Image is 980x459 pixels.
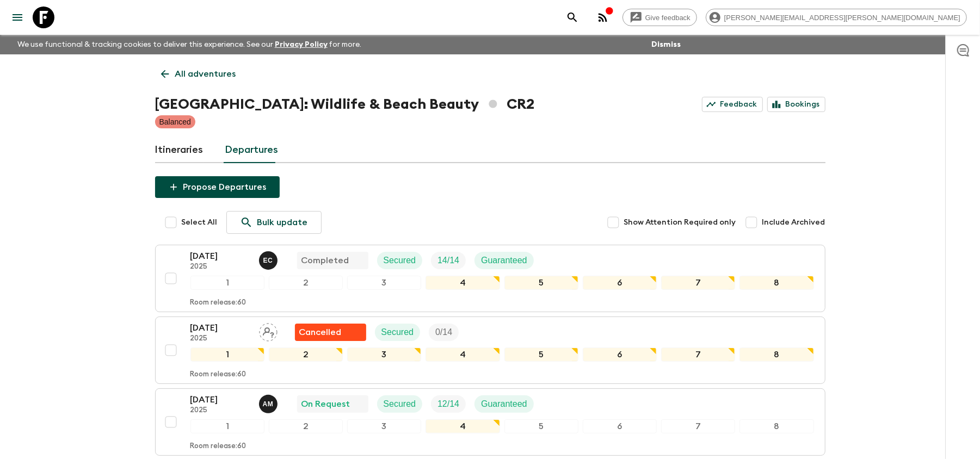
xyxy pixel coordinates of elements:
a: All adventures [155,63,242,85]
p: 0 / 14 [435,326,452,339]
p: 2025 [190,263,250,271]
p: Secured [381,326,414,339]
div: 4 [426,419,500,433]
span: Give feedback [639,14,697,22]
div: 5 [504,348,578,362]
div: Trip Fill [429,324,459,341]
div: 4 [426,348,500,362]
button: menu [7,7,28,28]
div: 5 [504,419,578,433]
div: 5 [504,276,578,290]
p: [DATE] [190,250,250,263]
div: Secured [377,252,423,269]
div: 1 [190,348,264,362]
span: [PERSON_NAME][EMAIL_ADDRESS][PERSON_NAME][DOMAIN_NAME] [718,14,966,22]
div: Secured [375,324,421,341]
div: 3 [347,348,421,362]
p: We use functional & tracking cookies to deliver this experience. See our for more. [13,35,366,54]
div: 4 [426,276,500,290]
p: Secured [384,398,416,411]
p: On Request [301,398,350,411]
div: 2 [269,419,343,433]
a: Bookings [767,97,825,112]
div: 6 [583,276,657,290]
div: 8 [739,348,813,362]
div: Trip Fill [431,252,466,269]
p: 2025 [190,334,250,343]
a: Bulk update [226,211,322,234]
p: All adventures [175,67,236,80]
div: 7 [661,419,735,433]
button: search adventures [562,7,583,28]
p: Guaranteed [481,398,527,411]
p: 12 / 14 [437,398,459,411]
p: Bulk update [257,216,308,229]
button: [DATE]2025Allan MoralesOn RequestSecuredTrip FillGuaranteed12345678Room release:60 [155,388,825,456]
button: AM [259,395,280,413]
div: 7 [661,276,735,290]
button: [DATE]2025Assign pack leaderFlash Pack cancellationSecuredTrip Fill12345678Room release:60 [155,317,825,384]
p: Balanced [159,116,191,127]
div: 6 [583,348,657,362]
p: Cancelled [299,326,342,339]
div: 8 [739,276,813,290]
button: [DATE]2025Eduardo Caravaca CompletedSecuredTrip FillGuaranteed12345678Room release:60 [155,245,825,312]
div: 1 [190,276,264,290]
div: Flash Pack cancellation [295,324,366,341]
p: Secured [384,254,416,267]
div: Secured [377,395,423,413]
div: 3 [347,419,421,433]
span: Assign pack leader [259,326,278,335]
span: Select All [182,217,218,228]
p: Guaranteed [481,254,527,267]
p: 14 / 14 [437,254,459,267]
div: Trip Fill [431,395,466,413]
span: Eduardo Caravaca [259,255,280,263]
p: Room release: 60 [190,299,246,307]
div: 7 [661,348,735,362]
button: Propose Departures [155,176,280,198]
a: Privacy Policy [275,41,328,48]
div: 6 [583,419,657,433]
span: Allan Morales [259,398,280,407]
h1: [GEOGRAPHIC_DATA]: Wildlife & Beach Beauty CR2 [155,94,534,115]
p: Room release: 60 [190,442,246,451]
span: Show Attention Required only [624,217,736,228]
a: Give feedback [622,9,697,26]
p: Completed [301,254,349,267]
p: Room release: 60 [190,370,246,379]
p: [DATE] [190,393,250,406]
div: 3 [347,276,421,290]
span: Include Archived [762,217,825,228]
div: 2 [269,276,343,290]
div: [PERSON_NAME][EMAIL_ADDRESS][PERSON_NAME][DOMAIN_NAME] [706,9,967,26]
button: Dismiss [649,37,683,52]
div: 1 [190,419,264,433]
p: 2025 [190,406,250,415]
p: [DATE] [190,321,250,334]
div: 2 [269,348,343,362]
div: 8 [739,419,813,433]
a: Itineraries [155,137,204,163]
a: Departures [225,137,279,163]
p: A M [263,400,274,408]
a: Feedback [702,97,763,112]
